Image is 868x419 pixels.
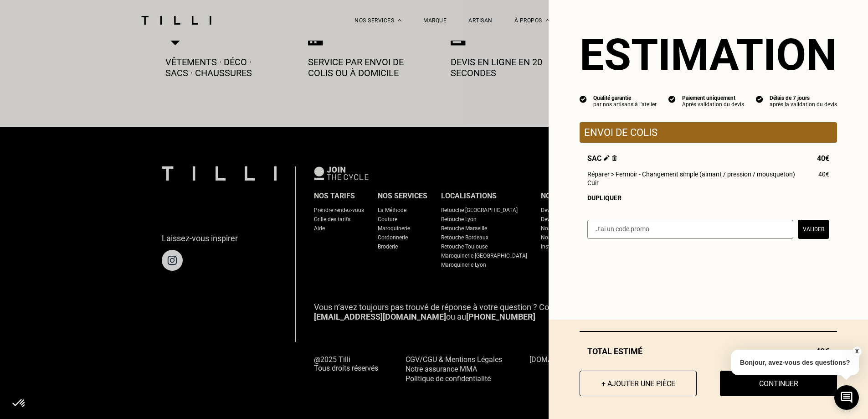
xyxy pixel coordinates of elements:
[584,127,832,138] p: Envoi de colis
[580,347,837,356] div: Total estimé
[770,101,837,108] div: après la validation du devis
[682,101,744,108] div: Après validation du devis
[587,154,617,163] span: Sac
[852,347,861,357] button: X
[612,155,617,161] img: Supprimer
[593,95,657,101] div: Qualité garantie
[587,171,795,178] span: Réparer > Fermoir - Changement simple (aimant / pression / mousqueton)
[580,371,697,396] button: + Ajouter une pièce
[682,95,744,101] div: Paiement uniquement
[587,179,599,186] span: Cuir
[587,220,793,239] input: J‘ai un code promo
[731,350,859,375] p: Bonjour, avez-vous des questions?
[756,95,763,103] img: icon list info
[770,95,837,101] div: Délais de 7 jours
[668,95,676,103] img: icon list info
[604,155,610,161] img: Éditer
[720,371,837,396] button: Continuer
[818,171,829,178] span: 40€
[587,194,829,202] div: Dupliquer
[593,101,657,108] div: par nos artisans à l'atelier
[817,154,829,163] span: 40€
[798,220,829,239] button: Valider
[580,29,837,80] section: Estimation
[580,95,587,103] img: icon list info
